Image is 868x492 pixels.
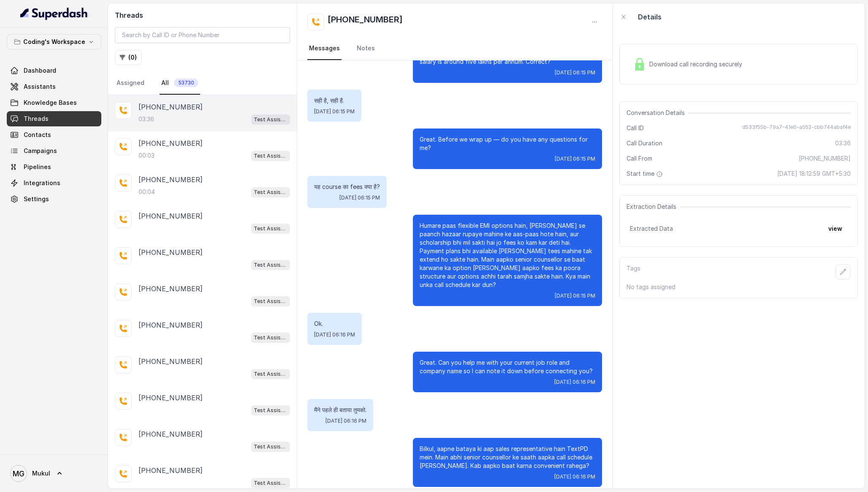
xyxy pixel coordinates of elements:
[254,152,288,160] p: Test Assistant- 2
[23,37,85,47] p: Coding's Workspace
[138,102,203,112] p: [PHONE_NUMBER]
[13,469,24,478] text: MG
[420,135,595,152] p: Great. Before we wrap up — do you have any questions for me?
[7,63,101,78] a: Dashboard
[314,331,355,338] span: [DATE] 06:16 PM
[7,34,101,49] button: Coding's Workspace
[138,175,203,185] p: [PHONE_NUMBER]
[627,202,680,211] span: Extraction Details
[7,462,101,485] a: Mukul
[254,370,288,378] p: Test Assistant- 2
[138,429,203,439] p: [PHONE_NUMBER]
[420,358,595,375] p: Great. Can you help me with your current job role and company name so I can note it down before c...
[627,283,851,291] p: No tags assigned
[7,175,101,191] a: Integrations
[630,224,673,233] span: Extracted Data
[138,211,203,221] p: [PHONE_NUMBER]
[254,115,288,124] p: Test Assistant-3 (Followup)
[174,79,198,87] span: 53730
[7,191,101,207] a: Settings
[627,139,662,148] span: Call Duration
[20,7,88,20] img: light.svg
[138,138,203,148] p: [PHONE_NUMBER]
[7,143,101,159] a: Campaigns
[24,115,49,123] span: Threads
[24,82,56,91] span: Assistants
[254,479,288,487] p: Test Assistant-3
[420,221,595,289] p: Humare paas flexible EMI options hain, [PERSON_NAME] se paanch hazaar rupaye mahine ke aas-paas h...
[254,443,288,451] p: Test Assistant- 2
[7,79,101,94] a: Assistants
[555,69,595,76] span: [DATE] 06:15 PM
[138,393,203,403] p: [PHONE_NUMBER]
[339,194,380,201] span: [DATE] 06:15 PM
[32,469,50,478] span: Mukul
[115,72,290,95] nav: Tabs
[115,72,146,95] a: Assigned
[138,188,155,196] p: 00:04
[627,264,640,279] p: Tags
[7,127,101,142] a: Contacts
[627,169,665,178] span: Start time
[138,320,203,330] p: [PHONE_NUMBER]
[138,247,203,257] p: [PHONE_NUMBER]
[24,179,60,187] span: Integrations
[649,60,746,68] span: Download call recording securely
[799,154,851,163] span: [PHONE_NUMBER]
[355,37,377,60] a: Notes
[7,111,101,126] a: Threads
[254,188,288,197] p: Test Assistant- 2
[627,154,652,163] span: Call From
[307,37,602,60] nav: Tabs
[24,163,51,171] span: Pipelines
[314,108,355,115] span: [DATE] 06:15 PM
[835,139,851,148] span: 03:36
[138,465,203,476] p: [PHONE_NUMBER]
[823,221,847,236] button: view
[325,418,366,424] span: [DATE] 06:16 PM
[554,473,595,480] span: [DATE] 06:16 PM
[254,224,288,233] p: Test Assistant- 2
[555,156,595,162] span: [DATE] 06:15 PM
[314,320,355,328] p: Ok.
[115,10,290,20] h2: Threads
[160,72,200,95] a: All53730
[638,12,662,22] p: Details
[24,131,51,139] span: Contacts
[115,50,142,65] button: (0)
[314,406,366,414] p: मैंने पहले ही बताया तुमको.
[115,27,290,43] input: Search by Call ID or Phone Number
[254,406,288,415] p: Test Assistant- 2
[742,124,851,132] span: d533f55b-79a7-41e0-a052-cbb744abaf4e
[633,58,646,71] img: Lock Icon
[138,284,203,294] p: [PHONE_NUMBER]
[307,37,342,60] a: Messages
[138,151,155,160] p: 00:03
[555,292,595,299] span: [DATE] 06:15 PM
[7,159,101,175] a: Pipelines
[627,124,644,132] span: Call ID
[328,14,403,30] h2: [PHONE_NUMBER]
[138,356,203,366] p: [PHONE_NUMBER]
[777,169,851,178] span: [DATE] 18:12:59 GMT+5:30
[420,445,595,470] p: Bilkul, aapne bataya ki aap sales representative hain TextPD mein. Main abhi senior counsellor ke...
[254,333,288,342] p: Test Assistant- 2
[24,66,56,75] span: Dashboard
[7,95,101,110] a: Knowledge Bases
[254,297,288,306] p: Test Assistant-3
[627,109,688,117] span: Conversation Details
[24,98,77,107] span: Knowledge Bases
[24,195,49,203] span: Settings
[254,261,288,269] p: Test Assistant- 2
[314,96,355,105] p: सही है, सही है.
[138,115,154,123] p: 03:36
[24,147,57,155] span: Campaigns
[554,379,595,385] span: [DATE] 06:16 PM
[314,183,380,191] p: यह course का fees क्या है?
